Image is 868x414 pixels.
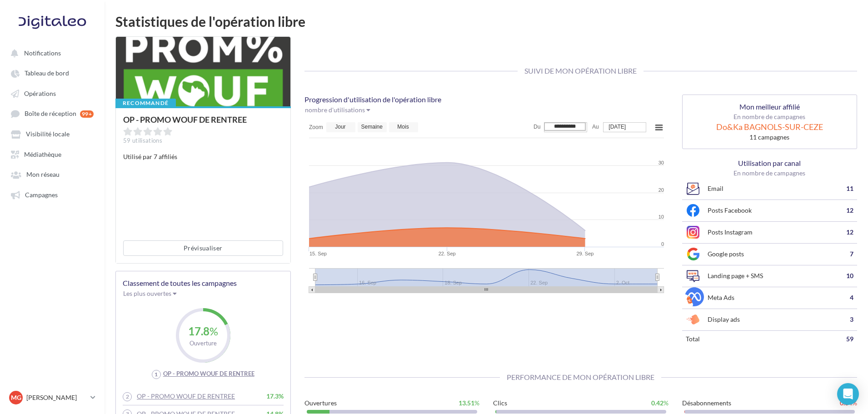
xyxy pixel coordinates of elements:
a: Visibilité locale [5,125,99,142]
div: Open Intercom Messenger [837,383,859,405]
td: Email [704,178,828,200]
div: Clics [493,399,507,408]
td: 12 [828,221,857,243]
div: % [651,399,668,408]
td: 3 [828,309,857,330]
td: 10 [828,265,857,287]
td: 12 [828,200,857,221]
tspan: 0 [661,241,663,247]
p: Utilisé par 7 affiliés [123,152,283,161]
button: Notifications [5,45,95,61]
p: En nombre de campagnes [682,169,858,178]
p: [PERSON_NAME] [26,393,87,402]
span: % [264,392,284,401]
div: Do&Ka BAGNOLS-SUR-CEZE [689,121,850,133]
span: 2 [123,392,132,401]
p: En nombre de campagnes [689,112,850,121]
text: Mois [397,124,409,130]
span: 1 [152,370,161,379]
span: Opérations [24,90,56,97]
button: Prévisualiser [123,240,283,256]
tspan: 15. Sep [309,251,327,256]
span: Boîte de réception [25,110,76,118]
td: 59 [828,330,857,347]
td: 4 [828,287,857,309]
a: Boîte de réception 99+ [5,105,99,122]
a: Médiathèque [5,146,99,162]
span: Campagnes [25,191,58,199]
div: 11 campagnes [689,133,850,142]
td: Posts Facebook [704,200,828,221]
td: Meta Ads [704,287,828,309]
span: Mon réseau [26,171,60,179]
span: Visibilité locale [26,130,70,138]
div: Statistiques de l'opération libre [115,15,857,28]
span: Performance de mon opération libre [500,373,661,381]
span: MG [11,393,21,402]
tspan: 20 [658,187,663,193]
a: MG [PERSON_NAME] [7,389,97,406]
td: 11 [828,178,857,200]
td: Posts Instagram [704,221,828,243]
tspan: 10 [658,214,663,219]
tspan: 30 [658,160,663,165]
div: Désabonnements [682,399,731,408]
div: OP - PROMO WOUF DE RENTREE [123,115,252,124]
a: Tableau de bord [5,65,99,81]
span: 17.8 [188,324,210,337]
a: Campagnes [5,186,99,203]
text: Du [534,124,540,130]
div: 99+ [80,110,94,118]
p: Utilisation par canal [682,158,858,169]
span: Notifications [24,49,61,57]
td: Landing page + SMS [704,265,828,287]
div: % [459,399,479,408]
span: Les plus ouvertes [123,289,171,297]
p: Progression d'utilisation de l'opération libre [304,95,668,105]
span: Tableau de bord [25,70,69,77]
td: Google posts [704,243,828,265]
text: Jour [335,124,345,130]
div: Ouverture [179,339,227,348]
div: % [179,323,227,339]
tspan: 29. Sep [576,251,594,256]
text: Zoom [309,124,323,130]
td: Display ads [704,309,828,330]
span: Médiathèque [24,150,61,158]
a: Mon réseau [5,166,99,182]
span: 0.42 [651,399,663,407]
span: nombre d'utilisations [305,106,365,114]
p: Classement de toutes les campagnes [123,278,284,289]
text: Semaine [361,124,383,130]
td: 7 [828,243,857,265]
div: Ouvertures [304,399,337,408]
text: Au [592,124,599,130]
tspan: [DATE] [609,124,626,130]
a: Opérations [5,85,99,101]
span: 0.34 [840,399,852,407]
button: nombre d'utilisations [304,105,376,118]
div: Recommandé [115,99,176,107]
p: Mon meilleur affilié [689,102,850,112]
span: 59 utilisations [123,137,162,144]
span: Suivi de mon opération libre [518,66,644,75]
span: 17.3 [266,392,279,400]
td: total [682,330,828,347]
button: Les plus ouvertes [123,289,183,301]
tspan: 22. Sep [438,251,455,256]
a: OP - PROMO WOUF DE RENTREE [137,392,235,400]
span: 13.51 [459,399,474,407]
a: OP - PROMO WOUF DE RENTREE [163,370,254,377]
